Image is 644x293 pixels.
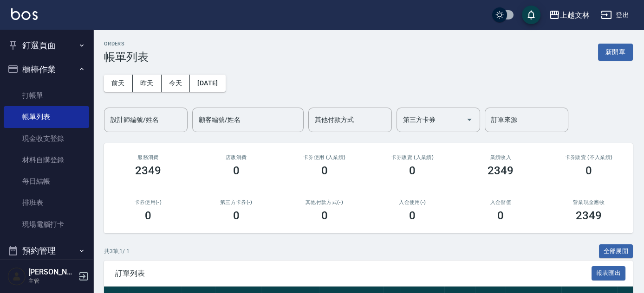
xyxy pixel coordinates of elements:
h2: 營業現金應收 [556,199,622,205]
h3: 0 [585,164,592,177]
h3: 0 [497,209,504,222]
a: 材料自購登錄 [4,149,89,171]
a: 打帳單 [4,85,89,106]
h3: 2349 [576,209,602,222]
span: 訂單列表 [115,269,592,278]
h2: 入金儲值 [468,199,533,205]
h3: 0 [233,164,240,177]
h2: 卡券使用(-) [115,199,181,205]
h3: 0 [145,209,151,222]
a: 排班表 [4,192,89,213]
button: 登出 [597,6,633,24]
button: 昨天 [133,75,162,92]
h3: 服務消費 [115,154,181,160]
h3: 帳單列表 [104,51,149,64]
h2: 入金使用(-) [379,199,445,205]
a: 報表匯出 [592,268,626,277]
h2: ORDERS [104,41,149,47]
p: 主管 [28,277,76,285]
button: [DATE] [190,75,225,92]
img: Logo [11,8,38,20]
button: save [522,6,540,24]
h5: [PERSON_NAME] [28,268,76,277]
button: 櫃檯作業 [4,57,89,82]
h2: 店販消費 [203,154,269,160]
button: 報表匯出 [592,266,626,280]
h3: 2349 [135,164,161,177]
p: 共 3 筆, 1 / 1 [104,247,130,255]
h3: 0 [321,209,328,222]
h2: 其他付款方式(-) [292,199,358,205]
h3: 0 [409,164,416,177]
div: 上越文林 [560,9,590,21]
button: 新開單 [598,44,633,61]
button: Open [462,112,477,127]
h3: 0 [321,164,328,177]
h2: 業績收入 [468,154,533,160]
button: 釘選頁面 [4,33,89,57]
h2: 卡券使用 (入業績) [292,154,358,160]
button: 上越文林 [545,6,593,25]
a: 每日結帳 [4,171,89,192]
h3: 2349 [488,164,514,177]
button: 前天 [104,75,133,92]
h2: 卡券販賣 (入業績) [379,154,445,160]
a: 現場電腦打卡 [4,214,89,235]
button: 今天 [162,75,190,92]
h2: 第三方卡券(-) [203,199,269,205]
h3: 0 [233,209,240,222]
a: 帳單列表 [4,106,89,127]
button: 全部展開 [599,244,633,259]
h2: 卡券販賣 (不入業績) [556,154,622,160]
a: 現金收支登錄 [4,128,89,149]
img: Person [7,267,26,286]
h3: 0 [409,209,416,222]
a: 新開單 [598,47,633,56]
button: 預約管理 [4,239,89,263]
